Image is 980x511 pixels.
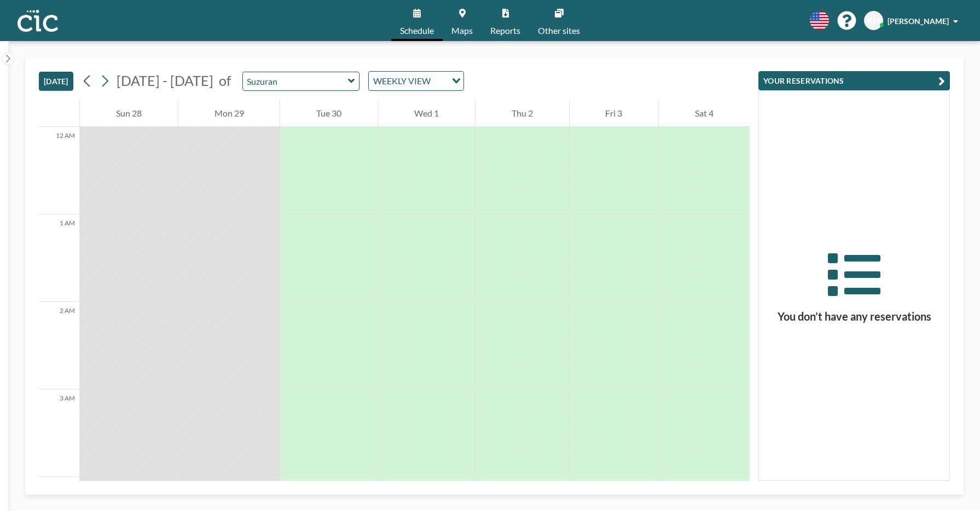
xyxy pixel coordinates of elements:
div: 3 AM [39,390,79,477]
span: Reports [490,26,520,35]
input: Suzuran [243,72,348,90]
h3: You don’t have any reservations [759,310,949,323]
span: Schedule [400,26,434,35]
span: WEEKLY VIEW [371,74,433,88]
div: Tue 30 [280,100,378,127]
div: Mon 29 [178,100,280,127]
span: [PERSON_NAME] [888,16,949,26]
div: Wed 1 [378,100,475,127]
div: 1 AM [39,214,79,302]
span: KM [867,16,880,26]
div: Sat 4 [659,100,750,127]
span: [DATE] - [DATE] [117,72,213,89]
div: Search for option [369,72,463,90]
button: [DATE] [39,72,73,91]
img: organization-logo [18,10,58,32]
input: Search for option [434,74,445,88]
span: of [219,72,231,89]
span: Maps [451,26,473,35]
span: Other sites [538,26,580,35]
div: 2 AM [39,302,79,390]
div: Fri 3 [570,100,659,127]
button: YOUR RESERVATIONS [758,71,950,90]
div: Thu 2 [475,100,569,127]
div: 12 AM [39,127,79,214]
div: Sun 28 [80,100,178,127]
